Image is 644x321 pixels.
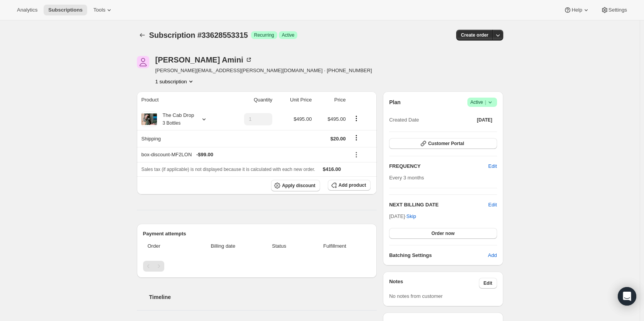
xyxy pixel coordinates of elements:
button: Subscriptions [44,5,87,15]
span: Subscriptions [48,7,83,13]
span: Created Date [389,116,419,124]
div: [PERSON_NAME] Amini [155,56,253,64]
th: Order [143,238,189,255]
button: Help [559,5,594,15]
button: Product actions [155,78,195,85]
button: Product actions [350,114,362,123]
button: Apply discount [271,180,320,191]
span: Tools [93,7,105,13]
span: $495.00 [293,116,312,122]
span: Order now [432,230,455,237]
span: Sales tax (if applicable) is not displayed because it is calculated with each new order. [142,167,315,172]
button: [DATE] [472,115,497,125]
span: Edit [484,280,492,286]
th: Shipping [137,130,226,147]
h2: Payment attempts [143,230,371,238]
span: $495.00 [327,116,346,122]
span: Settings [609,7,627,13]
button: Analytics [12,5,42,15]
h2: Timeline [149,293,377,301]
div: box-discount-MF2LON [142,151,346,159]
button: Tools [89,5,118,15]
span: Add product [339,182,366,188]
button: Settings [596,5,632,15]
span: - $99.00 [196,151,213,159]
span: [PERSON_NAME][EMAIL_ADDRESS][PERSON_NAME][DOMAIN_NAME] · [PHONE_NUMBER] [155,67,372,74]
span: Skip [406,213,416,220]
span: Ashley Amini [137,56,149,68]
button: Edit [488,201,497,209]
button: Edit [484,160,501,172]
button: Customer Portal [389,138,497,149]
button: Add product [328,180,371,191]
h6: Batching Settings [389,252,488,259]
th: Price [314,91,348,108]
span: Status [260,242,299,250]
button: Create order [456,30,493,41]
span: Help [572,7,582,13]
th: Product [137,91,226,108]
th: Unit Price [275,91,314,108]
button: Shipping actions [350,133,362,142]
h2: FREQUENCY [389,162,488,170]
span: Customer Portal [428,140,464,147]
span: [DATE] · [389,213,416,219]
span: Subscription #33628553315 [149,31,248,39]
span: Fulfillment [303,242,366,250]
span: Recurring [254,32,274,38]
h2: Plan [389,98,401,106]
span: [DATE] [477,117,492,123]
span: No notes from customer [389,293,443,299]
th: Quantity [226,91,275,108]
span: Active [282,32,295,38]
span: $416.00 [323,166,341,172]
button: Skip [402,210,421,223]
span: $20.00 [330,136,346,142]
span: Active [470,98,494,106]
button: Subscriptions [137,30,148,41]
small: 3 Bottles [163,120,181,126]
div: The Cab Drop [157,112,194,127]
nav: Pagination [143,261,371,272]
span: Analytics [17,7,37,13]
span: Create order [461,32,488,38]
button: Add [483,249,501,262]
h2: NEXT BILLING DATE [389,201,488,209]
span: Add [488,252,497,259]
span: Billing date [191,242,255,250]
div: Open Intercom Messenger [618,287,636,306]
span: Apply discount [282,182,315,189]
button: Edit [479,278,497,289]
h3: Notes [389,278,479,289]
span: Every 3 months [389,175,424,181]
button: Order now [389,228,497,239]
span: | [485,99,486,105]
span: Edit [488,162,497,170]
